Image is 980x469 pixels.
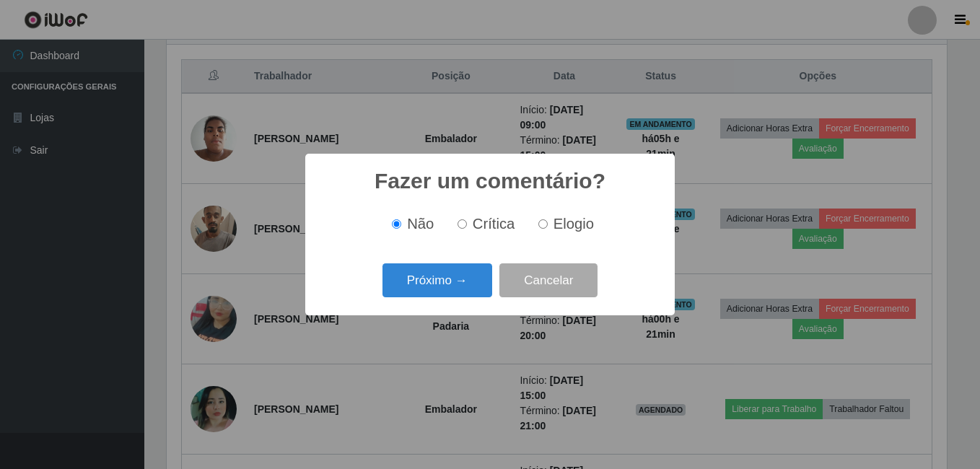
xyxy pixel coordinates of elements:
[473,216,515,232] span: Crítica
[554,216,594,232] span: Elogio
[375,168,605,194] h2: Fazer um comentário?
[538,219,548,229] input: Elogio
[458,219,467,229] input: Crítica
[499,263,598,297] button: Cancelar
[392,219,401,229] input: Não
[382,263,492,297] button: Próximo →
[407,216,434,232] span: Não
